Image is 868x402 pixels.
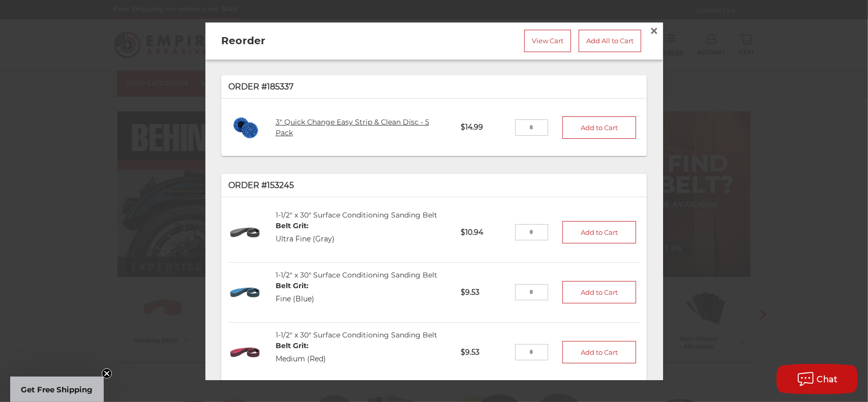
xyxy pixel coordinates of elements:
[454,115,515,140] p: $14.99
[454,220,515,245] p: $10.94
[650,21,659,41] span: ×
[228,336,261,369] img: 1-1/2
[454,340,515,365] p: $9.53
[276,270,437,280] a: 1-1/2" x 30" Surface Conditioning Sanding Belt
[221,33,389,48] h2: Reorder
[228,81,640,93] p: Order #185337
[276,221,335,231] dt: Belt Grit:
[276,281,314,291] dt: Belt Grit:
[276,341,326,351] dt: Belt Grit:
[228,111,261,144] img: 3
[776,364,858,394] button: Chat
[562,342,637,364] button: Add to Cart
[579,29,641,52] a: Add All to Cart
[562,282,637,304] button: Add to Cart
[21,385,93,394] span: Get Free Shipping
[228,217,261,250] img: 1-1/2
[276,210,437,220] a: 1-1/2" x 30" Surface Conditioning Sanding Belt
[524,29,571,52] a: View Cart
[276,117,429,137] a: 3" Quick Change Easy Strip & Clean Disc - 5 Pack
[646,23,663,39] a: Close
[228,276,261,310] img: 1-1/2
[102,368,112,379] button: Close teaser
[562,222,637,244] button: Add to Cart
[276,354,326,364] dd: Medium (Red)
[10,377,104,402] div: Get Free ShippingClose teaser
[454,280,515,305] p: $9.53
[817,375,838,384] span: Chat
[276,234,335,244] dd: Ultra Fine (Gray)
[276,330,437,339] a: 1-1/2" x 30" Surface Conditioning Sanding Belt
[276,294,314,304] dd: Fine (Blue)
[562,116,637,139] button: Add to Cart
[228,179,640,192] p: Order #153245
